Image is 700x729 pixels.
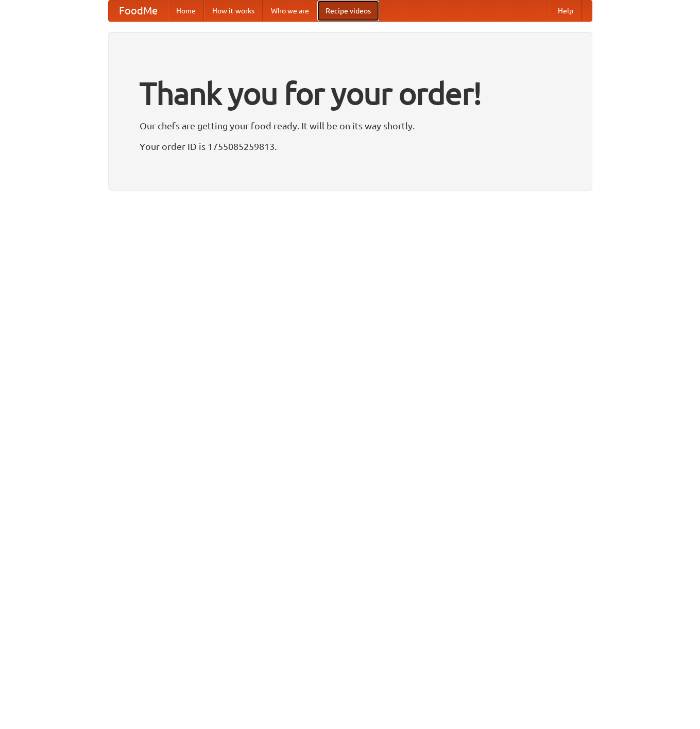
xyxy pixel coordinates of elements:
[140,139,561,154] p: Your order ID is 1755085259813.
[550,1,582,21] a: Help
[204,1,263,21] a: How it works
[109,1,168,21] a: FoodMe
[168,1,204,21] a: Home
[317,1,379,21] a: Recipe videos
[140,118,561,133] p: Our chefs are getting your food ready. It will be on its way shortly.
[263,1,317,21] a: Who we are
[140,69,561,118] h1: Thank you for your order!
